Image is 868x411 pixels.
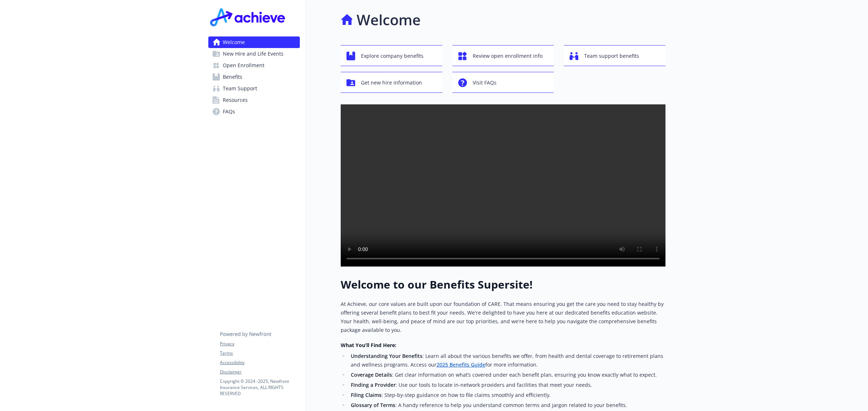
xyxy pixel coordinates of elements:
[223,71,242,83] span: Benefits
[564,45,665,66] button: Team support benefits
[351,381,396,388] strong: Finding a Provider
[220,378,299,397] p: Copyright © 2024 - 2025 , Newfront Insurance Services, ALL RIGHTS RESERVED
[349,352,665,369] li: : Learn all about the various benefits we offer, from health and dental coverage to retirement pl...
[341,45,442,66] button: Explore company benefits
[452,72,554,93] button: Visit FAQs
[208,60,300,71] a: Open Enrollment
[223,106,235,117] span: FAQs
[341,300,665,334] p: At Achieve, our core values are built upon our foundation of CARE. That means ensuring you get th...
[349,381,665,389] li: : Use our tools to locate in-network providers and facilities that meet your needs.
[351,371,392,378] strong: Coverage Details
[473,76,497,90] span: Visit FAQs
[361,76,422,90] span: Get new hire information
[223,94,248,106] span: Resources
[341,72,442,93] button: Get new hire information
[220,341,299,347] a: Privacy
[208,36,300,48] a: Welcome
[223,60,264,71] span: Open Enrollment
[220,369,299,375] a: Disclaimer
[349,371,665,379] li: : Get clear information on what’s covered under each benefit plan, ensuring you know exactly what...
[223,83,257,94] span: Team Support
[584,49,639,63] span: Team support benefits
[208,71,300,83] a: Benefits
[437,361,485,368] a: 2025 Benefits Guide
[341,342,396,349] strong: What You’ll Find Here:
[351,391,382,398] strong: Filing Claims
[341,278,665,291] h1: Welcome to our Benefits Supersite!
[473,49,542,63] span: Review open enrollment info
[349,401,665,410] li: : A handy reference to help you understand common terms and jargon related to your benefits.
[223,36,245,48] span: Welcome
[351,352,422,359] strong: Understanding Your Benefits
[223,48,284,60] span: New Hire and Life Events
[208,83,300,94] a: Team Support
[357,9,421,31] h1: Welcome
[208,48,300,60] a: New Hire and Life Events
[349,391,665,399] li: : Step-by-step guidance on how to file claims smoothly and efficiently.
[452,45,554,66] button: Review open enrollment info
[220,359,299,366] a: Accessibility
[208,106,300,117] a: FAQs
[220,350,299,356] a: Terms
[351,402,395,408] strong: Glossary of Terms
[208,94,300,106] a: Resources
[361,49,424,63] span: Explore company benefits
